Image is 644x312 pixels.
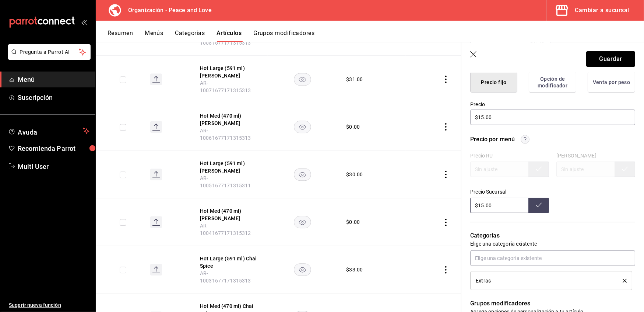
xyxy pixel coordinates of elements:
span: AR-10061677171315313 [200,128,251,141]
button: availability-product [294,121,311,133]
button: Grupos modificadores [253,30,314,42]
button: Venta por peso [588,72,635,93]
button: availability-product [294,216,311,228]
span: Sugerir nueva función [9,301,89,309]
button: Categorías [175,30,205,42]
button: actions [442,76,450,83]
h3: Organización - Peace and Love [122,6,212,15]
label: Precio [470,102,635,107]
p: Grupos modificadores [470,299,635,308]
span: AR-10051677171315311 [200,175,251,188]
button: edit-product-location [200,160,259,174]
span: AR-10081677171315313 [200,32,251,46]
input: Elige una categoría existente [470,250,635,266]
button: edit-product-location [200,207,259,222]
button: actions [442,266,450,274]
button: Menús [145,30,163,42]
p: Categorías [470,231,635,240]
button: availability-product [294,263,311,276]
button: edit-product-location [200,255,259,270]
span: Menú [18,74,89,84]
div: Cambiar a sucursal [575,5,629,15]
button: Pregunta a Parrot AI [8,44,91,60]
span: AR-10071677171315313 [200,80,251,93]
input: $0.00 [470,110,635,125]
button: actions [442,219,450,226]
button: Opción de modificador [529,72,576,93]
a: Pregunta a Parrot AI [5,53,91,61]
span: Pregunta a Parrot AI [20,48,79,56]
div: navigation tabs [108,30,644,42]
div: $ 0.00 [346,123,360,131]
span: AR-10041677171315312 [200,223,251,236]
button: edit-product-location [200,112,259,127]
p: Elige una categoría existente [470,240,635,247]
button: open_drawer_menu [81,19,87,25]
button: delete [617,279,627,283]
button: Precio fijo [470,72,517,93]
div: $ 30.00 [346,171,363,178]
button: actions [442,171,450,178]
input: Sin ajuste [470,198,528,213]
span: Ayuda [18,126,80,135]
button: Resumen [108,30,133,42]
button: actions [442,123,450,131]
button: edit-product-location [200,65,259,79]
button: availability-product [294,168,311,181]
span: Extras [476,278,491,283]
span: AR-10031677171315313 [200,270,251,284]
button: availability-product [294,73,311,86]
div: $ 0.00 [346,218,360,226]
span: Suscripción [18,93,89,103]
span: Multi User [18,162,89,171]
div: $ 31.00 [346,76,363,83]
div: Precio Sucursal [470,189,549,195]
button: Guardar [586,51,635,67]
div: $ 33.00 [346,266,363,273]
div: Precio por menú [470,135,515,144]
span: Recomienda Parrot [18,143,89,153]
button: Artículos [217,30,242,42]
